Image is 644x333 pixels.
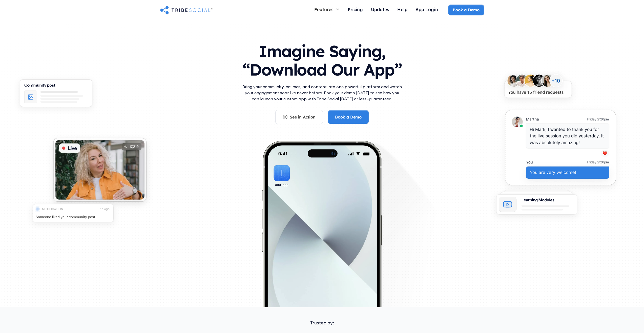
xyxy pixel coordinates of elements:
[275,182,288,188] div: Your app
[496,103,625,196] img: An illustration of chat
[45,132,155,212] img: An illustration of Live video
[314,7,334,12] div: Features
[160,5,213,15] a: home
[160,319,484,326] div: Trusted by:
[310,5,344,14] div: Features
[393,5,411,15] a: Help
[13,75,99,115] img: An illustration of Community Feed
[397,7,407,12] div: Help
[448,5,484,15] a: Book a Demo
[241,37,403,82] h1: Imagine Saying, “Download Our App”
[371,7,389,12] div: Updates
[367,5,393,15] a: Updates
[290,114,316,120] div: See in Action
[411,5,442,15] a: App Login
[496,68,580,108] img: An illustration of New friends requests
[416,7,438,12] div: App Login
[344,5,367,15] a: Pricing
[328,110,369,124] a: Book a Demo
[348,7,363,12] div: Pricing
[241,84,403,102] p: Bring your community, courses, and content into one powerful platform and watch your engagement s...
[275,110,323,124] a: See in Action
[489,186,584,223] img: An illustration of Learning Modules
[26,199,120,231] img: An illustration of push notification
